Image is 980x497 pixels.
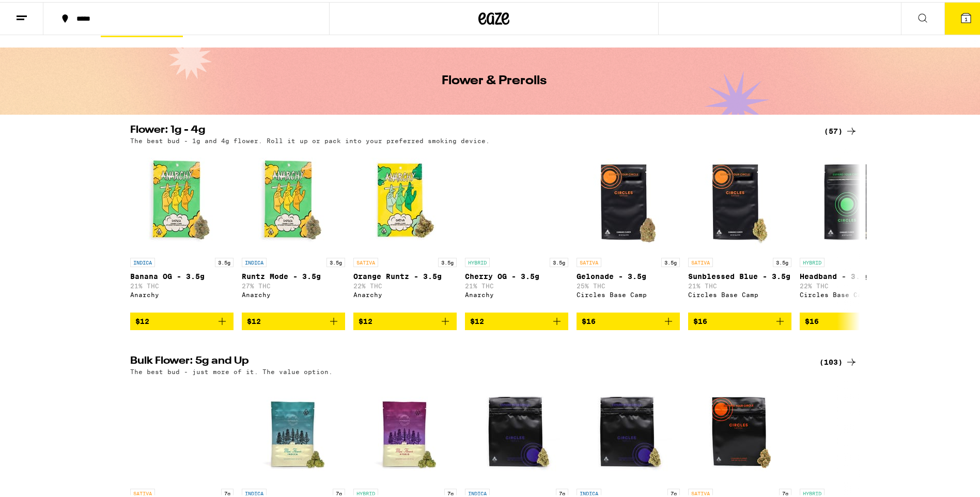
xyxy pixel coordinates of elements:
[135,315,149,323] span: $12
[333,487,345,496] p: 7g
[465,147,568,310] a: Open page for Cherry OG - 3.5g from Anarchy
[353,378,457,482] img: Humboldt Farms - Upgrade Minis - 7g
[242,270,345,278] p: Runtz Mode - 3.5g
[577,289,680,296] div: Circles Base Camp
[688,256,713,265] p: SATIVA
[353,310,457,328] button: Add to bag
[353,487,378,496] p: HYBRID
[221,487,234,496] p: 7g
[688,289,791,296] div: Circles Base Camp
[800,378,903,482] img: Circles Base Camp - Banana Bliss - 7g
[465,310,568,328] button: Add to bag
[773,256,791,265] p: 3.5g
[577,270,680,278] p: Gelonade - 3.5g
[819,354,858,366] a: (103)
[800,256,825,265] p: HYBRID
[353,289,457,296] div: Anarchy
[800,147,903,251] img: Circles Base Camp - Headband - 3.5g
[353,281,457,287] p: 22% THC
[130,310,234,328] button: Add to bag
[242,147,345,310] a: Open page for Runtz Mode - 3.5g from Anarchy
[577,378,680,482] img: Circles Base Camp - Frozen Cherry - 7g
[242,147,345,251] img: Anarchy - Runtz Mode - 3.5g
[779,487,791,496] p: 7g
[130,123,807,135] h2: Flower: 1g - 4g
[465,270,568,278] p: Cherry OG - 3.5g
[667,487,680,496] p: 7g
[465,256,490,265] p: HYBRID
[353,256,378,265] p: SATIVA
[688,487,713,496] p: SATIVA
[130,289,234,296] div: Anarchy
[577,147,680,310] a: Open page for Gelonade - 3.5g from Circles Base Camp
[688,270,791,278] p: Sunblessed Blue - 3.5g
[130,366,333,373] p: The best bud - just more of it. The value option.
[688,281,791,287] p: 21% THC
[130,147,234,310] a: Open page for Banana OG - 3.5g from Anarchy
[130,281,234,287] p: 21% THC
[242,378,345,482] img: Humboldt Farms - GMOz Minis - 7g
[800,147,903,310] a: Open page for Headband - 3.5g from Circles Base Camp
[577,310,680,328] button: Add to bag
[800,487,825,496] p: HYBRID
[6,7,74,15] span: Hi. Need any help?
[688,310,791,328] button: Add to bag
[353,147,457,251] img: Anarchy - Orange Runtz - 3.5g
[130,135,490,142] p: The best bud - 1g and 4g flower. Roll it up or pack into your preferred smoking device.
[242,487,267,496] p: INDICA
[465,378,568,482] img: Circles Base Camp - Dreamonade - 7g
[556,487,568,496] p: 7g
[242,289,345,296] div: Anarchy
[550,256,568,265] p: 3.5g
[688,147,791,310] a: Open page for Sunblessed Blue - 3.5g from Circles Base Camp
[247,315,261,323] span: $12
[688,147,791,251] img: Circles Base Camp - Sunblessed Blue - 3.5g
[465,289,568,296] div: Anarchy
[130,354,807,366] h2: Bulk Flower: 5g and Up
[326,256,345,265] p: 3.5g
[465,147,568,251] img: Anarchy - Cherry OG - 3.5g
[130,378,234,482] img: Autumn Brands - Illemonati - 7g
[688,378,791,482] img: Circles Base Camp - Grape Sorbet - 7g
[800,289,903,296] div: Circles Base Camp
[130,270,234,278] p: Banana OG - 3.5g
[805,315,819,323] span: $16
[465,487,490,496] p: INDICA
[824,123,858,135] a: (57)
[242,281,345,287] p: 27% THC
[800,310,903,328] button: Add to bag
[353,270,457,278] p: Orange Runtz - 3.5g
[215,256,234,265] p: 3.5g
[800,270,903,278] p: Headband - 3.5g
[130,147,234,251] img: Anarchy - Banana OG - 3.5g
[470,315,484,323] span: $12
[359,315,372,323] span: $12
[130,256,155,265] p: INDICA
[577,281,680,287] p: 25% THC
[661,256,680,265] p: 3.5g
[444,487,457,496] p: 7g
[577,487,601,496] p: INDICA
[577,147,680,251] img: Circles Base Camp - Gelonade - 3.5g
[242,310,345,328] button: Add to bag
[465,281,568,287] p: 21% THC
[582,315,596,323] span: $16
[577,256,601,265] p: SATIVA
[965,14,968,20] span: 1
[438,256,457,265] p: 3.5g
[353,147,457,310] a: Open page for Orange Runtz - 3.5g from Anarchy
[242,256,267,265] p: INDICA
[693,315,707,323] span: $16
[442,73,547,85] h1: Flower & Prerolls
[130,487,155,496] p: SATIVA
[800,281,903,287] p: 22% THC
